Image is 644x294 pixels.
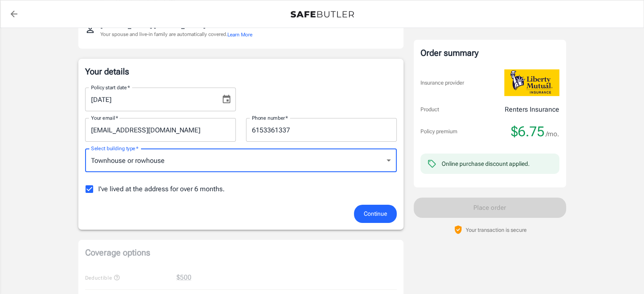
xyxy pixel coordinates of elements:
button: Choose date, selected date is Sep 5, 2025 [218,91,235,108]
span: $6.75 [511,123,544,140]
label: Select building type [91,145,138,152]
span: I've lived at the address for over 6 months. [98,184,225,194]
label: Policy start date [91,84,130,91]
div: Online purchase discount applied. [442,159,530,168]
p: Product [420,105,439,114]
p: Insurance provider [420,79,464,87]
div: Townhouse or rowhouse [85,148,397,172]
div: Order summary [420,47,559,59]
label: Phone number [252,114,288,121]
input: Enter email [85,118,236,142]
svg: Insured person [85,25,95,35]
img: Back to quotes [290,11,354,18]
p: Your details [85,66,397,77]
p: Your transaction is secure [466,226,527,234]
p: Your spouse and live-in family are automatically covered. [100,30,252,38]
input: Enter number [246,118,397,142]
button: Continue [354,205,397,223]
input: MM/DD/YYYY [85,88,215,111]
span: Continue [364,209,387,219]
p: Policy premium [420,127,457,136]
label: Your email [91,114,118,121]
img: Liberty Mutual [504,69,559,96]
span: /mo. [546,128,559,140]
button: Learn More [227,31,252,38]
p: Renters Insurance [505,104,559,115]
a: back to quotes [6,5,22,22]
